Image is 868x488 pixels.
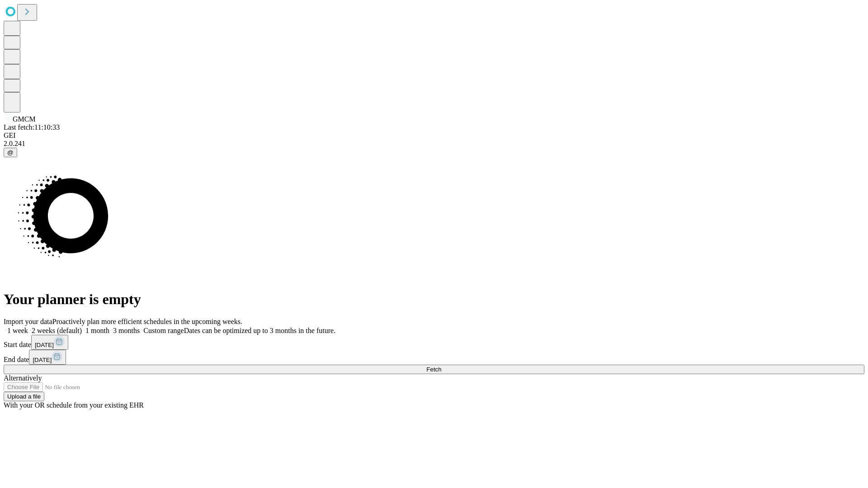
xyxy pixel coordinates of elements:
[4,140,864,148] div: 2.0.241
[184,327,335,334] span: Dates can be optimized up to 3 months in the future.
[4,335,864,350] div: Start date
[143,327,184,334] span: Custom range
[4,291,864,308] h1: Your planner is empty
[35,342,54,348] span: [DATE]
[4,374,42,382] span: Alternatively
[52,318,242,325] span: Proactively plan more efficient schedules in the upcoming weeks.
[4,318,52,325] span: Import your data
[7,327,28,334] span: 1 week
[13,115,36,123] span: GMCM
[7,149,14,156] span: @
[4,148,17,157] button: @
[4,350,864,365] div: End date
[32,327,82,334] span: 2 weeks (default)
[4,123,60,131] span: Last fetch: 11:10:33
[4,401,144,409] span: With your OR schedule from your existing EHR
[113,327,140,334] span: 3 months
[31,335,68,350] button: [DATE]
[4,131,864,140] div: GEI
[85,327,109,334] span: 1 month
[426,366,441,373] span: Fetch
[29,350,66,365] button: [DATE]
[4,392,44,401] button: Upload a file
[4,365,864,374] button: Fetch
[33,357,52,363] span: [DATE]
